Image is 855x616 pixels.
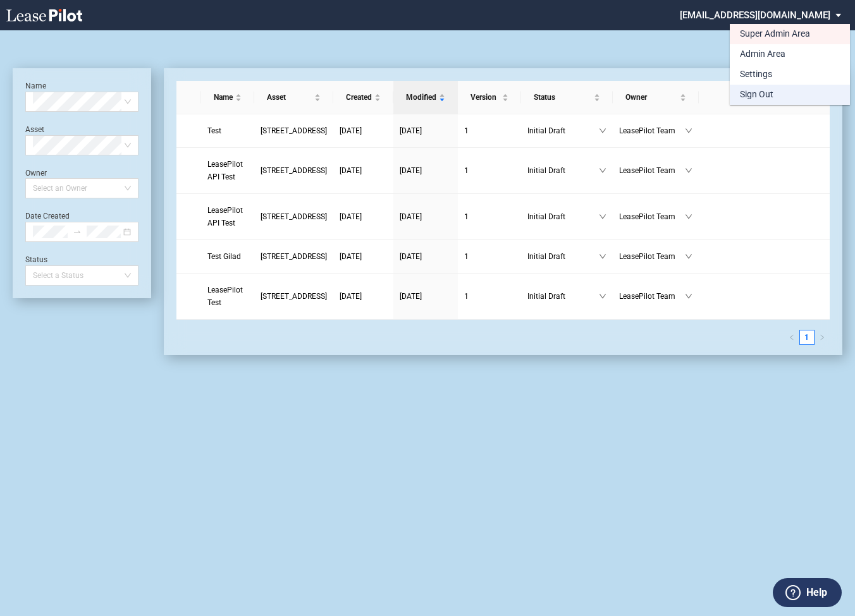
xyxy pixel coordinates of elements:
button: Help [773,578,842,607]
div: Settings [740,68,772,81]
label: Help [806,584,827,601]
div: Admin Area [740,48,785,61]
div: Super Admin Area [740,28,810,40]
div: Sign Out [740,88,773,101]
